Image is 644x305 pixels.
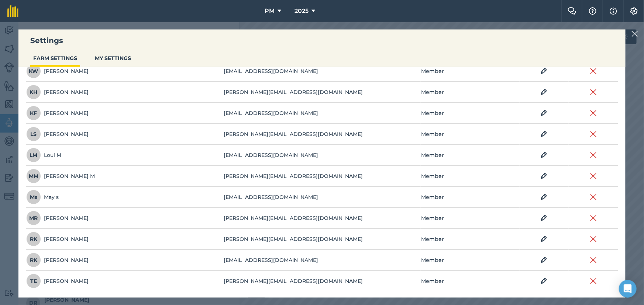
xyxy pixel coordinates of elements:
[541,256,547,264] img: svg+xml;base64,PHN2ZyB4bWxucz0iaHR0cDovL3d3dy53My5vcmcvMjAwMC9zdmciIHdpZHRoPSIxOCIgaGVpZ2h0PSIyNC...
[421,187,520,208] td: Member
[541,130,547,139] img: svg+xml;base64,PHN2ZyB4bWxucz0iaHR0cDovL3d3dy53My5vcmcvMjAwMC9zdmciIHdpZHRoPSIxOCIgaGVpZ2h0PSIyNC...
[541,235,547,243] img: svg+xml;base64,PHN2ZyB4bWxucz0iaHR0cDovL3d3dy53My5vcmcvMjAwMC9zdmciIHdpZHRoPSIxOCIgaGVpZ2h0PSIyNC...
[7,5,18,17] img: fieldmargin Logo
[421,208,520,229] td: Member
[421,82,520,103] td: Member
[421,61,520,82] td: Member
[223,187,421,208] td: [EMAIL_ADDRESS][DOMAIN_NAME]
[421,229,520,250] td: Member
[421,271,520,292] td: Member
[265,7,275,15] span: PM
[610,7,617,15] img: svg+xml;base64,PHN2ZyB4bWxucz0iaHR0cDovL3d3dy53My5vcmcvMjAwMC9zdmciIHdpZHRoPSIxNyIgaGVpZ2h0PSIxNy...
[30,51,80,65] button: FARM SETTINGS
[223,103,421,124] td: [EMAIL_ADDRESS][DOMAIN_NAME]
[590,277,597,285] img: svg+xml;base64,PHN2ZyB4bWxucz0iaHR0cDovL3d3dy53My5vcmcvMjAwMC9zdmciIHdpZHRoPSIyMiIgaGVpZ2h0PSIzMC...
[223,61,421,82] td: [EMAIL_ADDRESS][DOMAIN_NAME]
[590,214,597,222] img: svg+xml;base64,PHN2ZyB4bWxucz0iaHR0cDovL3d3dy53My5vcmcvMjAwMC9zdmciIHdpZHRoPSIyMiIgaGVpZ2h0PSIzMC...
[588,7,597,15] img: A question mark icon
[26,169,41,183] span: MM
[541,193,547,201] img: svg+xml;base64,PHN2ZyB4bWxucz0iaHR0cDovL3d3dy53My5vcmcvMjAwMC9zdmciIHdpZHRoPSIxOCIgaGVpZ2h0PSIyNC...
[421,103,520,124] td: Member
[26,253,41,267] span: RK
[421,250,520,271] td: Member
[630,7,638,15] img: A cog icon
[223,229,421,250] td: [PERSON_NAME][EMAIL_ADDRESS][DOMAIN_NAME]
[26,232,89,246] div: [PERSON_NAME]
[590,67,597,76] img: svg+xml;base64,PHN2ZyB4bWxucz0iaHR0cDovL3d3dy53My5vcmcvMjAwMC9zdmciIHdpZHRoPSIyMiIgaGVpZ2h0PSIzMC...
[26,64,41,78] span: KW
[590,256,597,264] img: svg+xml;base64,PHN2ZyB4bWxucz0iaHR0cDovL3d3dy53My5vcmcvMjAwMC9zdmciIHdpZHRoPSIyMiIgaGVpZ2h0PSIzMC...
[590,109,597,118] img: svg+xml;base64,PHN2ZyB4bWxucz0iaHR0cDovL3d3dy53My5vcmcvMjAwMC9zdmciIHdpZHRoPSIyMiIgaGVpZ2h0PSIzMC...
[223,124,421,145] td: [PERSON_NAME][EMAIL_ADDRESS][DOMAIN_NAME]
[541,67,547,76] img: svg+xml;base64,PHN2ZyB4bWxucz0iaHR0cDovL3d3dy53My5vcmcvMjAwMC9zdmciIHdpZHRoPSIxOCIgaGVpZ2h0PSIyNC...
[26,106,89,120] div: [PERSON_NAME]
[619,280,637,298] div: Open Intercom Messenger
[26,253,89,267] div: [PERSON_NAME]
[26,64,89,78] div: [PERSON_NAME]
[295,7,309,15] span: 2025
[18,35,626,46] h3: Settings
[223,208,421,229] td: [PERSON_NAME][EMAIL_ADDRESS][DOMAIN_NAME]
[26,232,41,246] span: RK
[590,130,597,139] img: svg+xml;base64,PHN2ZyB4bWxucz0iaHR0cDovL3d3dy53My5vcmcvMjAwMC9zdmciIHdpZHRoPSIyMiIgaGVpZ2h0PSIzMC...
[568,7,576,15] img: Two speech bubbles overlapping with the left bubble in the forefront
[223,250,421,271] td: [EMAIL_ADDRESS][DOMAIN_NAME]
[421,166,520,187] td: Member
[223,145,421,166] td: [EMAIL_ADDRESS][DOMAIN_NAME]
[541,214,547,222] img: svg+xml;base64,PHN2ZyB4bWxucz0iaHR0cDovL3d3dy53My5vcmcvMjAwMC9zdmciIHdpZHRoPSIxOCIgaGVpZ2h0PSIyNC...
[26,274,41,288] span: TE
[26,211,41,225] span: MR
[541,109,547,118] img: svg+xml;base64,PHN2ZyB4bWxucz0iaHR0cDovL3d3dy53My5vcmcvMjAwMC9zdmciIHdpZHRoPSIxOCIgaGVpZ2h0PSIyNC...
[223,166,421,187] td: [PERSON_NAME][EMAIL_ADDRESS][DOMAIN_NAME]
[26,106,41,120] span: KF
[541,172,547,180] img: svg+xml;base64,PHN2ZyB4bWxucz0iaHR0cDovL3d3dy53My5vcmcvMjAwMC9zdmciIHdpZHRoPSIxOCIgaGVpZ2h0PSIyNC...
[631,29,638,38] img: svg+xml;base64,PHN2ZyB4bWxucz0iaHR0cDovL3d3dy53My5vcmcvMjAwMC9zdmciIHdpZHRoPSIyMiIgaGVpZ2h0PSIzMC...
[590,235,597,243] img: svg+xml;base64,PHN2ZyB4bWxucz0iaHR0cDovL3d3dy53My5vcmcvMjAwMC9zdmciIHdpZHRoPSIyMiIgaGVpZ2h0PSIzMC...
[590,193,597,201] img: svg+xml;base64,PHN2ZyB4bWxucz0iaHR0cDovL3d3dy53My5vcmcvMjAwMC9zdmciIHdpZHRoPSIyMiIgaGVpZ2h0PSIzMC...
[590,151,597,159] img: svg+xml;base64,PHN2ZyB4bWxucz0iaHR0cDovL3d3dy53My5vcmcvMjAwMC9zdmciIHdpZHRoPSIyMiIgaGVpZ2h0PSIzMC...
[26,190,41,204] span: Ms
[541,277,547,285] img: svg+xml;base64,PHN2ZyB4bWxucz0iaHR0cDovL3d3dy53My5vcmcvMjAwMC9zdmciIHdpZHRoPSIxOCIgaGVpZ2h0PSIyNC...
[26,85,89,99] div: [PERSON_NAME]
[223,271,421,292] td: [PERSON_NAME][EMAIL_ADDRESS][DOMAIN_NAME]
[26,274,89,288] div: [PERSON_NAME]
[26,190,59,204] div: May s
[92,51,134,65] button: MY SETTINGS
[26,169,95,183] div: [PERSON_NAME] M
[26,127,41,141] span: LS
[26,211,89,225] div: [PERSON_NAME]
[541,88,547,97] img: svg+xml;base64,PHN2ZyB4bWxucz0iaHR0cDovL3d3dy53My5vcmcvMjAwMC9zdmciIHdpZHRoPSIxOCIgaGVpZ2h0PSIyNC...
[26,148,61,162] div: Loui M
[590,88,597,97] img: svg+xml;base64,PHN2ZyB4bWxucz0iaHR0cDovL3d3dy53My5vcmcvMjAwMC9zdmciIHdpZHRoPSIyMiIgaGVpZ2h0PSIzMC...
[421,145,520,166] td: Member
[26,127,89,141] div: [PERSON_NAME]
[223,82,421,103] td: [PERSON_NAME][EMAIL_ADDRESS][DOMAIN_NAME]
[26,85,41,99] span: KH
[590,172,597,180] img: svg+xml;base64,PHN2ZyB4bWxucz0iaHR0cDovL3d3dy53My5vcmcvMjAwMC9zdmciIHdpZHRoPSIyMiIgaGVpZ2h0PSIzMC...
[541,151,547,159] img: svg+xml;base64,PHN2ZyB4bWxucz0iaHR0cDovL3d3dy53My5vcmcvMjAwMC9zdmciIHdpZHRoPSIxOCIgaGVpZ2h0PSIyNC...
[421,124,520,145] td: Member
[26,148,41,162] span: LM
